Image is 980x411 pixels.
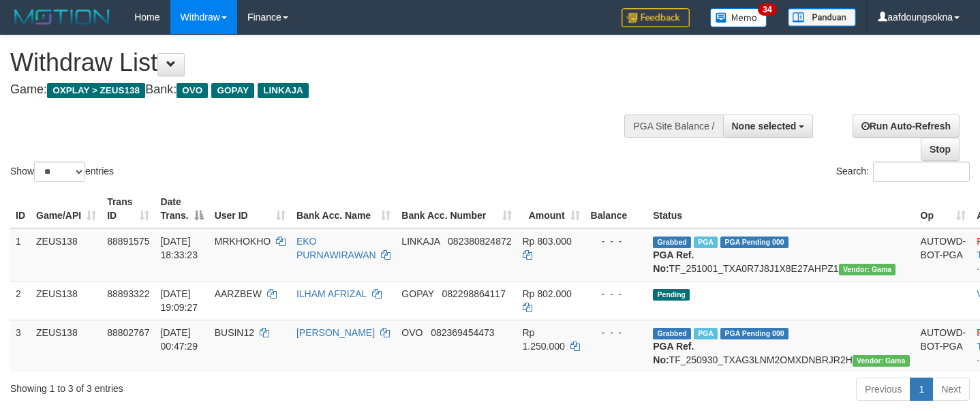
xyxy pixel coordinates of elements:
td: 2 [10,281,31,320]
b: PGA Ref. No: [653,341,694,365]
span: 88893322 [107,288,149,299]
span: GOPAY [401,288,433,299]
img: MOTION_logo.png [10,7,114,27]
label: Show entries [10,162,114,182]
a: 1 [910,378,933,401]
span: OVO [401,327,423,338]
a: Previous [856,378,910,401]
th: Date Trans.: activate to sort column descending [155,189,209,228]
th: ID [10,189,31,228]
label: Search: [836,162,970,182]
th: Bank Acc. Number: activate to sort column ascending [396,189,517,228]
td: 3 [10,320,31,372]
img: Feedback.jpg [622,8,690,27]
th: Balance [585,189,648,228]
span: PGA Pending [720,328,788,339]
td: TF_250930_TXAG3LNM2OMXDNBRJR2H [647,320,915,372]
span: [DATE] 19:09:27 [160,288,198,313]
td: TF_251001_TXA0R7J8J1X8E27AHPZ1 [647,228,915,281]
span: OXPLAY > ZEUS138 [47,83,145,98]
th: Op: activate to sort column ascending [915,189,972,228]
span: PGA Pending [720,237,788,248]
th: Status [647,189,915,228]
a: [PERSON_NAME] [296,327,375,338]
td: 1 [10,228,31,281]
span: Grabbed [653,237,691,248]
span: LINKAJA [258,83,309,98]
a: Stop [921,138,960,161]
span: 34 [758,3,776,16]
span: 88802767 [107,327,149,338]
select: Showentries [34,162,85,182]
div: Showing 1 to 3 of 3 entries [10,376,398,395]
div: PGA Site Balance / [624,115,722,138]
button: None selected [723,115,814,138]
span: OVO [177,83,208,98]
td: AUTOWD-BOT-PGA [915,320,972,372]
span: Copy 082298864117 to clipboard [442,288,506,299]
span: Pending [653,289,690,301]
span: Vendor URL: https://trx31.1velocity.biz [839,264,896,275]
div: - - - [591,234,643,248]
span: 88891575 [107,236,149,247]
input: Search: [873,162,970,182]
td: ZEUS138 [31,320,102,372]
span: MRKHOKHO [215,236,271,247]
th: User ID: activate to sort column ascending [209,189,291,228]
b: PGA Ref. No: [653,249,694,274]
span: LINKAJA [401,236,440,247]
a: Run Auto-Refresh [853,115,960,138]
th: Amount: activate to sort column ascending [517,189,585,228]
span: Marked by aafsreyleap [694,328,718,339]
th: Trans ID: activate to sort column ascending [102,189,155,228]
span: Copy 082380824872 to clipboard [448,236,511,247]
h4: Game: Bank: [10,83,640,97]
img: panduan.png [788,8,856,27]
span: None selected [732,121,797,132]
th: Game/API: activate to sort column ascending [31,189,102,228]
img: Button%20Memo.svg [710,8,767,27]
span: GOPAY [211,83,254,98]
a: EKO PURNAWIRAWAN [296,236,376,260]
a: Next [932,378,970,401]
span: [DATE] 00:47:29 [160,327,198,352]
span: Rp 803.000 [523,236,572,247]
td: ZEUS138 [31,281,102,320]
span: Vendor URL: https://trx31.1velocity.biz [853,355,910,367]
div: - - - [591,287,643,301]
h1: Withdraw List [10,49,640,76]
span: [DATE] 18:33:23 [160,236,198,260]
span: BUSIN12 [215,327,254,338]
a: ILHAM AFRIZAL [296,288,367,299]
td: AUTOWD-BOT-PGA [915,228,972,281]
span: Rp 1.250.000 [523,327,565,352]
td: ZEUS138 [31,228,102,281]
span: Grabbed [653,328,691,339]
span: Marked by aafpengsreynich [694,237,718,248]
th: Bank Acc. Name: activate to sort column ascending [291,189,396,228]
span: Rp 802.000 [523,288,572,299]
span: AARZBEW [215,288,262,299]
div: - - - [591,326,643,339]
span: Copy 082369454473 to clipboard [431,327,494,338]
